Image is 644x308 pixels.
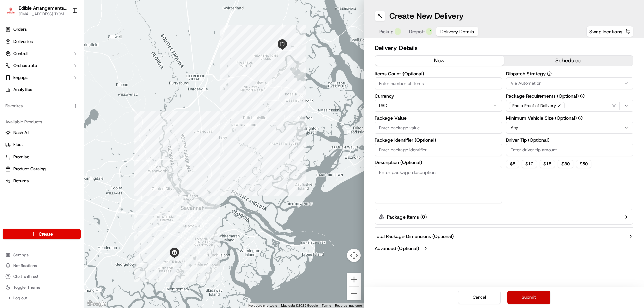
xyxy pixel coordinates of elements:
a: Nash AI [5,130,78,136]
button: Orchestrate [3,60,81,71]
label: Package Value [375,116,502,120]
span: Orchestrate [13,63,37,69]
label: Package Identifier (Optional) [375,138,502,142]
button: Notifications [3,261,81,270]
span: Nash AI [13,130,29,136]
button: Log out [3,293,81,303]
span: Notifications [13,263,37,268]
div: Available Products [3,117,81,127]
input: Got a question? Start typing here... [17,43,121,50]
a: Orders [3,24,81,35]
button: $10 [522,160,537,168]
button: Fleet [3,139,81,150]
a: Powered byPylon [47,113,81,119]
button: scheduled [504,56,633,66]
a: Promise [5,154,78,160]
button: Total Package Dimensions (Optional) [375,233,633,240]
span: Analytics [13,87,32,93]
button: Keyboard shortcuts [248,303,277,308]
button: Toggle Theme [3,283,81,292]
button: Promise [3,151,81,162]
span: Settings [13,252,29,258]
label: Package Requirements (Optional) [506,94,634,98]
a: Returns [5,178,78,184]
input: Enter package identifier [375,144,502,156]
label: Package Items ( 0 ) [387,213,427,220]
a: Report a map error [335,304,362,307]
a: 💻API Documentation [54,95,110,107]
div: Favorites [3,101,81,111]
img: Edible Arrangements - Savannah, GA [5,6,16,16]
button: Photo Proof of Delivery [506,100,634,112]
img: Google [86,299,108,308]
span: Chat with us! [13,274,38,279]
input: Enter driver tip amount [506,144,634,156]
span: Swap locations [589,28,622,35]
div: We're available if you need us! [23,71,85,76]
span: Control [13,51,28,57]
button: Map camera controls [347,249,361,262]
button: Engage [3,72,81,83]
img: Nash [7,7,20,20]
span: Returns [13,178,29,184]
span: Pylon [67,114,81,119]
a: Product Catalog [5,166,78,172]
span: Product Catalog [13,166,46,172]
label: Description (Optional) [375,160,502,165]
span: Via Automation [511,80,541,86]
label: Currency [375,94,502,98]
a: Open this area in Google Maps (opens a new window) [86,299,108,308]
label: Items Count (Optional) [375,71,502,76]
span: Pickup [379,28,393,35]
span: API Documentation [63,97,108,104]
input: Enter package value [375,122,502,134]
button: Via Automation [506,77,634,89]
span: Knowledge Base [13,97,51,104]
button: now [375,56,504,66]
button: Chat with us! [3,272,81,281]
span: Photo Proof of Delivery [512,103,556,108]
span: Deliveries [13,39,33,45]
button: Package Items (0) [375,209,633,225]
span: Create [39,231,53,237]
button: $30 [558,160,573,168]
div: 💻 [57,98,62,103]
button: Package Requirements (Optional) [580,94,585,98]
button: Minimum Vehicle Size (Optional) [578,116,583,120]
span: Map data ©2025 Google [281,304,318,307]
button: Settings [3,250,81,260]
button: $15 [540,160,555,168]
div: Start new chat [23,64,110,71]
button: Zoom in [347,273,361,286]
label: Advanced (Optional) [375,245,419,252]
h2: Delivery Details [375,43,633,53]
label: Minimum Vehicle Size (Optional) [506,116,634,120]
button: Nash AI [3,127,81,138]
button: [EMAIL_ADDRESS][DOMAIN_NAME] [19,11,67,17]
button: Cancel [458,291,501,304]
a: Terms (opens in new tab) [322,304,331,307]
div: 📗 [7,98,12,103]
button: $50 [576,160,591,168]
span: Log out [13,295,27,301]
button: Edible Arrangements - [GEOGRAPHIC_DATA], [GEOGRAPHIC_DATA] [19,5,67,11]
img: 1736555255976-a54dd68f-1ca7-489b-9aae-adbdc363a1c4 [7,64,19,76]
span: Toggle Theme [13,285,40,290]
button: Returns [3,176,81,186]
button: Submit [507,291,550,304]
label: Driver Tip (Optional) [506,138,634,142]
button: Start new chat [114,66,122,74]
span: Engage [13,75,28,81]
a: Analytics [3,84,81,95]
span: Orders [13,26,27,33]
span: Delivery Details [440,28,474,35]
button: $5 [506,160,519,168]
a: 📗Knowledge Base [4,95,54,107]
label: Dispatch Strategy [506,71,634,76]
span: Dropoff [409,28,425,35]
a: Deliveries [3,36,81,47]
a: Fleet [5,142,78,148]
h1: Create New Delivery [389,11,464,21]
